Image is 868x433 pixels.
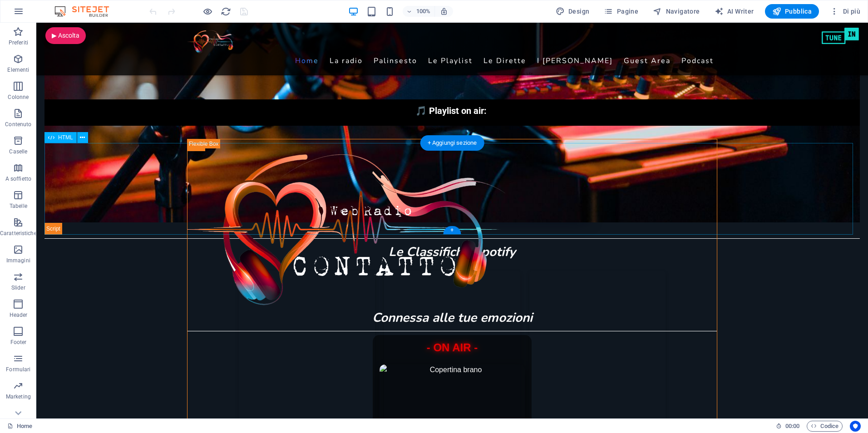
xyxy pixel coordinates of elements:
[552,4,593,19] div: Design (Ctrl+Alt+Y)
[604,7,638,16] span: Pagine
[649,4,703,19] button: Navigatore
[776,421,800,432] h6: Tempo sessione
[6,257,30,264] p: Immagini
[715,7,754,16] span: AI Writer
[6,366,30,373] p: Formulari
[811,421,838,432] span: Codice
[9,39,28,46] p: Preferiti
[785,421,799,432] span: 00 00
[416,6,431,17] h6: 100%
[765,4,819,19] button: Pubblica
[552,4,593,19] button: Design
[600,4,642,19] button: Pagine
[772,7,812,16] span: Pubblica
[826,4,864,19] button: Di più
[807,421,843,432] button: Codice
[52,6,120,17] img: Editor Logo
[830,7,860,16] span: Di più
[10,202,27,210] p: Tabelle
[220,6,231,17] button: reload
[5,175,31,182] p: A soffietto
[653,7,700,16] span: Navigatore
[556,7,590,16] span: Design
[7,421,32,432] a: Fai clic per annullare la selezione. Doppio clic per aprire le pagine
[11,284,25,291] p: Slider
[5,121,31,128] p: Contenuto
[850,421,861,432] button: Usercentrics
[10,311,28,319] p: Header
[443,226,461,234] div: +
[202,6,213,17] button: Clicca qui per lasciare la modalità di anteprima e continuare la modifica
[7,66,29,74] p: Elementi
[792,423,793,429] span: :
[403,6,435,17] button: 100%
[440,7,448,15] i: Quando ridimensioni, regola automaticamente il livello di zoom in modo che corrisponda al disposi...
[221,6,231,17] i: Ricarica la pagina
[9,148,27,155] p: Caselle
[711,4,758,19] button: AI Writer
[420,135,484,151] div: + Aggiungi sezione
[6,393,31,400] p: Marketing
[8,93,29,101] p: Colonne
[58,135,73,140] span: HTML
[10,339,27,346] p: Footer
